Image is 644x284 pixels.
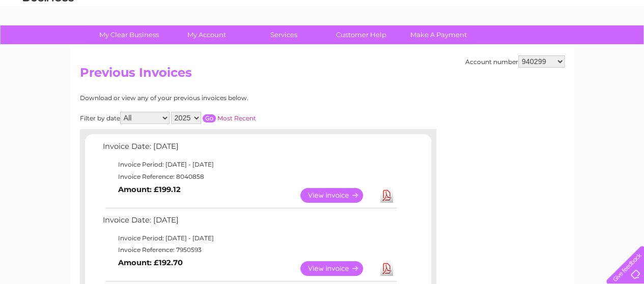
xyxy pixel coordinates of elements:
td: Invoice Period: [DATE] - [DATE] [100,232,398,244]
td: Invoice Reference: 7950593 [100,244,398,256]
a: Water [465,43,484,51]
td: Invoice Date: [DATE] [100,213,398,232]
div: Clear Business is a trading name of Verastar Limited (registered in [GEOGRAPHIC_DATA] No. 3667643... [82,6,563,49]
a: View [300,261,375,276]
a: Contact [576,43,601,51]
a: Services [242,25,326,44]
div: Account number [465,55,565,68]
td: Invoice Period: [DATE] - [DATE] [100,159,398,171]
b: Amount: £199.12 [118,185,181,194]
a: My Account [164,25,248,44]
a: Customer Help [319,25,403,44]
b: Amount: £192.70 [118,258,183,267]
a: Telecoms [519,43,549,51]
a: View [300,188,375,203]
a: Download [380,261,393,276]
a: Energy [490,43,513,51]
img: logo.png [22,26,74,57]
a: My Clear Business [87,25,171,44]
td: Invoice Date: [DATE] [100,140,398,159]
h2: Previous Invoices [80,66,565,85]
div: Filter by date [80,112,347,124]
td: Invoice Reference: 8040858 [100,171,398,183]
div: Download or view any of your previous invoices below. [80,94,347,102]
a: Download [380,188,393,203]
a: 0333 014 3131 [452,5,522,18]
a: Make A Payment [397,25,481,44]
a: Log out [610,43,634,51]
a: Blog [555,43,570,51]
a: Most Recent [217,114,256,122]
